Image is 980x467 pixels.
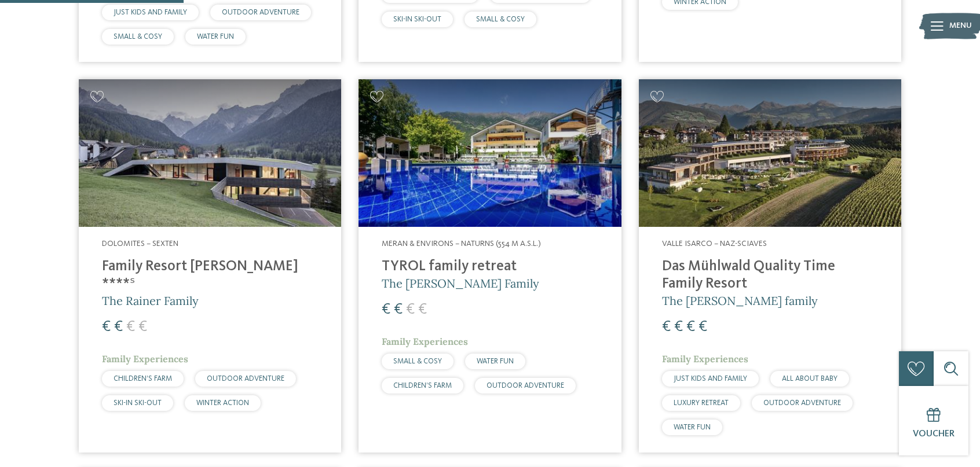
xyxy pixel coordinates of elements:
span: CHILDREN’S FARM [393,382,452,389]
span: ALL ABOUT BABY [782,375,838,383]
span: WINTER ACTION [196,399,249,407]
span: € [382,302,390,317]
span: JUST KIDS AND FAMILY [674,375,747,383]
span: The [PERSON_NAME] family [662,293,818,308]
span: Family Experiences [102,353,188,365]
span: SMALL & COSY [393,358,442,365]
h4: Das Mühlwald Quality Time Family Resort [662,258,878,293]
span: The Rainer Family [102,293,199,308]
span: € [114,319,123,334]
span: WATER FUN [477,358,514,365]
span: € [126,319,135,334]
a: Looking for family hotels? Find the best ones here! Dolomites – Sexten Family Resort [PERSON_NAME... [79,79,341,453]
span: SMALL & COSY [114,33,162,41]
span: JUST KIDS AND FAMILY [114,9,187,16]
img: Family Resort Rainer ****ˢ [79,79,341,227]
h4: TYROL family retreat [382,258,598,275]
span: SMALL & COSY [476,16,525,23]
span: € [394,302,403,317]
span: € [699,319,707,334]
span: CHILDREN’S FARM [114,375,172,383]
span: Dolomites – Sexten [102,240,178,248]
span: OUTDOOR ADVENTURE [207,375,284,383]
span: OUTDOOR ADVENTURE [222,9,299,16]
span: Family Experiences [382,336,468,347]
span: € [138,319,147,334]
span: € [406,302,415,317]
a: Looking for family hotels? Find the best ones here! Meran & Environs – Naturns (554 m a.s.l.) TYR... [359,79,621,453]
span: WATER FUN [197,33,234,41]
span: OUTDOOR ADVENTURE [487,382,564,389]
span: LUXURY RETREAT [674,399,729,407]
img: Familien Wellness Residence Tyrol **** [359,79,621,227]
span: The [PERSON_NAME] Family [382,276,539,291]
span: € [662,319,671,334]
span: SKI-IN SKI-OUT [114,399,162,407]
img: Looking for family hotels? Find the best ones here! [639,79,901,227]
span: WATER FUN [674,424,711,431]
span: Voucher [913,429,955,439]
span: Family Experiences [662,353,748,365]
span: Valle Isarco – Naz-Sciaves [662,240,767,248]
span: € [674,319,683,334]
h4: Family Resort [PERSON_NAME] ****ˢ [102,258,318,293]
a: Looking for family hotels? Find the best ones here! Valle Isarco – Naz-Sciaves Das Mühlwald Quali... [639,79,901,453]
span: € [686,319,695,334]
span: € [418,302,427,317]
span: OUTDOOR ADVENTURE [763,399,841,407]
a: Voucher [899,386,968,455]
span: € [102,319,111,334]
span: Meran & Environs – Naturns (554 m a.s.l.) [382,240,541,248]
span: SKI-IN SKI-OUT [393,16,441,23]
